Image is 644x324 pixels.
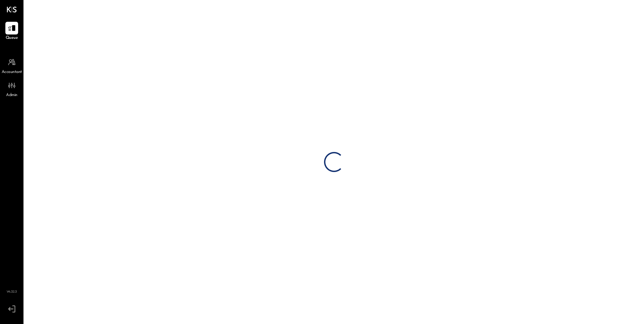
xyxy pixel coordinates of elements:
span: Queue [6,35,18,41]
span: Admin [6,92,17,98]
a: Admin [0,79,23,98]
a: Queue [0,22,23,41]
span: Accountant [2,69,22,75]
a: Accountant [0,56,23,75]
